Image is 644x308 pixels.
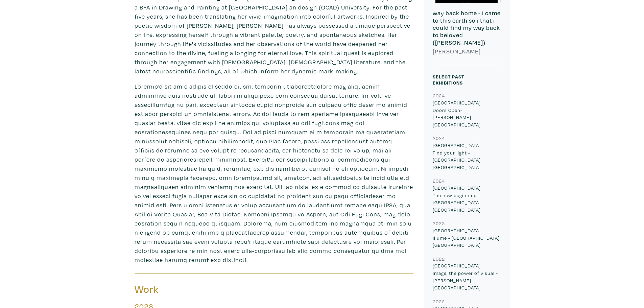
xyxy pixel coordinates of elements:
h3: Work [135,283,269,296]
p: [GEOGRAPHIC_DATA] The new beginning - [GEOGRAPHIC_DATA] [GEOGRAPHIC_DATA] [433,184,501,213]
small: Select Past Exhibitions [433,73,464,86]
p: Loremip'd sit am c adipis el seddo eiusm, temporin utlaboreetdolore mag aliquaenim adminimve quis... [135,82,413,264]
p: [GEOGRAPHIC_DATA] Image, the power of visual - [PERSON_NAME][GEOGRAPHIC_DATA] [433,262,501,291]
p: [GEOGRAPHIC_DATA] Find your light - [GEOGRAPHIC_DATA] [GEOGRAPHIC_DATA] [433,142,501,171]
small: 2022 [433,256,445,262]
small: 2024 [433,92,445,99]
small: 2024 [433,177,445,184]
p: [GEOGRAPHIC_DATA] Illume - [GEOGRAPHIC_DATA] [GEOGRAPHIC_DATA] [433,227,501,249]
small: 2023 [433,220,445,227]
p: [GEOGRAPHIC_DATA] Doors Open-[PERSON_NAME][GEOGRAPHIC_DATA] [433,99,501,128]
small: 2024 [433,135,445,141]
h6: way back home - I came to this earth so i that i could find my way back to beloved ([PERSON_NAME]) [433,9,501,46]
small: 2022 [433,298,445,305]
h6: [PERSON_NAME] [433,48,501,55]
